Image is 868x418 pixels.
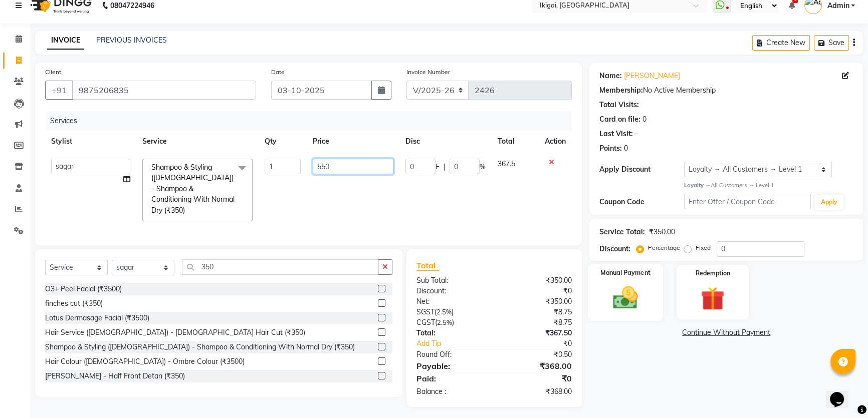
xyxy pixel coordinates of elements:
[45,130,136,153] th: Stylist
[437,308,452,316] span: 2.5%
[409,338,509,349] a: Add Tip
[494,386,579,397] div: ₹368.00
[599,244,630,254] div: Discount:
[494,372,579,384] div: ₹0
[635,129,638,139] div: -
[599,100,639,110] div: Total Visits:
[624,71,680,81] a: [PERSON_NAME]
[815,195,843,210] button: Apply
[409,372,494,384] div: Paid:
[693,284,732,314] img: _gift.svg
[599,164,684,175] div: Apply Discount
[436,162,440,172] span: F
[788,1,794,10] a: 2
[494,360,579,372] div: ₹368.00
[72,81,256,100] input: Search by Name/Mobile/Email/Code
[494,349,579,360] div: ₹0.50
[416,260,440,271] span: Total
[599,129,633,139] div: Last Visit:
[508,338,579,349] div: ₹0
[696,243,711,252] label: Fixed
[437,318,452,326] span: 2.5%
[494,296,579,307] div: ₹350.00
[45,313,149,323] div: Lotus Dermasage Facial (₹3500)
[599,197,684,207] div: Coupon Code
[45,81,73,100] button: +91
[494,275,579,286] div: ₹350.00
[45,371,185,381] div: [PERSON_NAME] - Half Front Detan (₹350)
[814,35,849,51] button: Save
[684,182,711,189] strong: Loyalty →
[409,275,494,286] div: Sub Total:
[624,143,628,154] div: 0
[444,162,446,172] span: |
[494,317,579,328] div: ₹8.75
[182,259,378,275] input: Search or Scan
[409,386,494,397] div: Balance :
[409,328,494,338] div: Total:
[649,227,675,237] div: ₹350.00
[826,378,858,408] iframe: chat widget
[409,307,494,317] div: ( )
[136,130,259,153] th: Service
[416,318,435,327] span: CGST
[684,181,853,190] div: All Customers → Level 1
[696,269,730,278] label: Redemption
[599,227,645,237] div: Service Total:
[492,130,539,153] th: Total
[539,130,572,153] th: Action
[648,243,680,252] label: Percentage
[45,356,245,367] div: Hair Colour ([DEMOGRAPHIC_DATA]) - Ombre Colour (₹3500)
[599,114,640,125] div: Card on file:
[599,85,853,96] div: No Active Membership
[45,327,305,338] div: Hair Service ([DEMOGRAPHIC_DATA]) - [DEMOGRAPHIC_DATA] Hair Cut (₹350)
[399,130,492,153] th: Disc
[827,1,849,11] span: Admin
[605,283,646,312] img: _cash.svg
[409,296,494,307] div: Net:
[599,143,622,154] div: Points:
[642,114,646,125] div: 0
[409,360,494,372] div: Payable:
[96,36,167,45] a: PREVIOUS INVOICES
[259,130,307,153] th: Qty
[409,349,494,360] div: Round Off:
[151,163,235,215] span: Shampoo & Styling ([DEMOGRAPHIC_DATA]) - Shampoo & Conditioning With Normal Dry (₹350)
[45,298,103,309] div: finches cut (₹350)
[45,68,61,77] label: Client
[46,112,579,130] div: Services
[752,35,810,51] button: Create New
[494,286,579,296] div: ₹0
[600,268,650,277] label: Manual Payment
[684,194,811,209] input: Enter Offer / Coupon Code
[409,317,494,328] div: ( )
[494,328,579,338] div: ₹367.50
[406,68,450,77] label: Invoice Number
[416,307,435,316] span: SGST
[307,130,399,153] th: Price
[494,307,579,317] div: ₹8.75
[45,342,355,352] div: Shampoo & Styling ([DEMOGRAPHIC_DATA]) - Shampoo & Conditioning With Normal Dry (₹350)
[47,32,84,50] a: INVOICE
[480,162,486,172] span: %
[599,71,622,81] div: Name:
[498,159,515,168] span: 367.5
[599,85,643,96] div: Membership:
[409,286,494,296] div: Discount:
[45,284,122,294] div: O3+ Peel Facial (₹3500)
[185,206,189,215] a: x
[591,327,861,338] a: Continue Without Payment
[271,68,285,77] label: Date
